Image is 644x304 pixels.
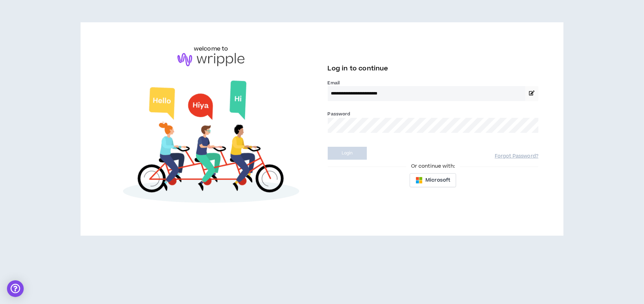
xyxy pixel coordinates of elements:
img: logo-brand.png [177,53,244,66]
button: Microsoft [410,173,456,187]
span: Or continue with: [406,162,460,170]
span: Log in to continue [328,64,388,73]
span: Microsoft [425,176,450,184]
img: Welcome to Wripple [106,73,317,214]
div: Open Intercom Messenger [7,280,24,297]
button: Login [328,147,367,160]
a: Forgot Password? [495,153,538,160]
h6: welcome to [194,45,228,53]
label: Email [328,80,539,86]
label: Password [328,111,350,117]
